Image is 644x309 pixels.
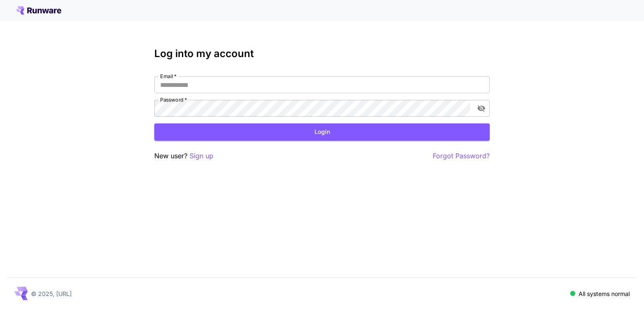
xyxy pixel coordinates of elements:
[31,289,72,298] p: © 2025, [URL]
[433,151,490,161] button: Forgot Password?
[154,151,213,161] p: New user?
[154,48,490,60] h3: Log into my account
[160,96,187,103] label: Password
[579,289,630,298] p: All systems normal
[154,123,490,141] button: Login
[474,101,489,116] button: toggle password visibility
[190,151,213,161] button: Sign up
[160,73,177,80] label: Email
